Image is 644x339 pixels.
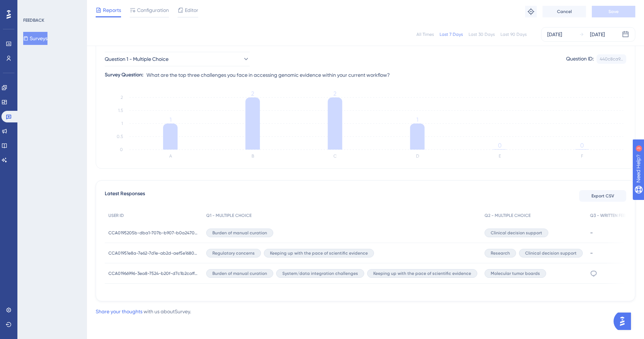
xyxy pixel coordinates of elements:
span: Burden of manual curation [212,271,267,276]
button: Cancel [543,6,586,17]
div: Last 7 Days [440,32,463,37]
tspan: 1 [416,116,418,123]
span: Molecular tumor boards [491,271,540,276]
tspan: 1.5 [118,108,123,113]
span: CCA01951e8a-7e62-7d1e-ab2d-aef5e1680707 [108,250,199,256]
span: Question 1 - Multiple Choice [105,55,169,63]
span: USER ID [108,213,124,218]
span: Latest Responses [105,189,145,202]
span: Q3 - WRITTEN FEEDBACK [590,213,640,218]
text: E [499,154,501,159]
text: A [169,154,172,159]
tspan: 0 [498,142,502,149]
span: Keeping up with the pace of scientific evidence [270,250,368,256]
span: Reports [103,6,121,14]
div: 440c8ca9... [600,56,623,62]
div: - [590,229,640,236]
text: C [333,154,337,159]
span: Need Help? [17,2,45,11]
a: Share your thoughts [96,309,142,314]
span: What are the top three challenges you face in accessing genomic evidence within your current work... [146,71,390,79]
span: Q2 - MULTIPLE CHOICE [485,213,531,218]
button: Surveys [23,32,47,45]
span: Clinical decision support [525,250,577,256]
text: D [416,154,419,159]
span: Regulatory concerns [212,250,255,256]
div: [DATE] [547,30,562,39]
span: Clinical decision support [491,230,542,236]
span: Keeping up with the pace of scientific evidence [373,271,471,276]
span: System/data integration challenges [282,271,358,276]
tspan: 2 [333,90,336,97]
div: [DATE] [590,30,605,39]
tspan: 1 [170,116,171,123]
tspan: 2 [251,90,254,97]
button: Export CSV [579,190,626,202]
div: All Times [416,32,434,37]
div: Survey Question: [105,71,144,79]
tspan: 0.5 [117,134,123,139]
tspan: 0 [580,142,584,149]
span: Q1 - MULTIPLE CHOICE [206,213,252,218]
div: Last 30 Days [469,32,495,37]
span: CCA01966996-3ea8-7524-b20f-d7c1b2caff7e [108,271,199,276]
span: Configuration [137,6,169,14]
span: Export CSV [591,193,614,199]
div: Last 90 Days [500,32,527,37]
div: Question ID: [566,54,594,64]
div: - [590,250,640,256]
span: CCA0195205b-dba1-707b-b907-b0a247041820 [108,230,199,236]
div: 3 [50,4,53,9]
span: Burden of manual curation [212,230,267,236]
button: Question 1 - Multiple Choice [105,52,250,66]
div: FEEDBACK [23,17,44,23]
text: B [252,154,254,159]
iframe: UserGuiding AI Assistant Launcher [614,310,635,332]
button: Save [592,6,635,17]
tspan: 2 [121,95,123,100]
span: Research [491,250,510,256]
span: Editor [185,6,198,14]
tspan: 0 [120,147,123,152]
tspan: 1 [121,121,123,126]
span: Cancel [557,9,572,14]
text: F [581,154,583,159]
div: with us about Survey . [96,307,191,316]
span: Save [608,9,619,14]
